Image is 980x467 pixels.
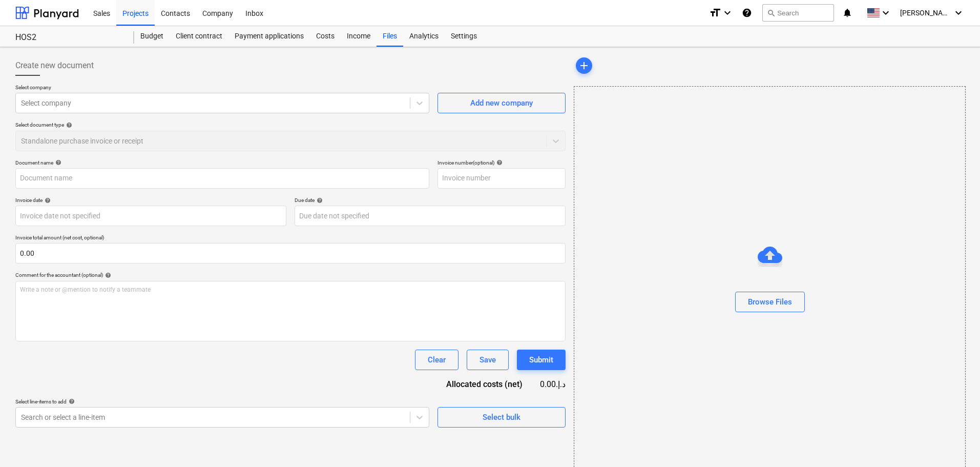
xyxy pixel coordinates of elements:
[15,243,566,263] input: Invoice total amount (net cost, optional)
[467,350,509,370] button: Save
[742,7,752,19] i: Knowledge base
[952,7,965,19] i: keyboard_arrow_down
[15,59,94,72] span: Create new document
[415,350,458,370] button: Clear
[929,418,980,467] iframe: Chat Widget
[295,197,566,204] div: Due date
[721,7,734,19] i: keyboard_arrow_down
[445,26,483,47] a: Settings
[15,159,429,166] div: Document name
[762,4,834,22] button: Search
[900,9,951,17] span: [PERSON_NAME]
[748,295,792,309] div: Browse Files
[437,168,566,189] input: Invoice number
[709,7,721,19] i: format_size
[15,234,566,243] p: Invoice total amount (net cost, optional)
[310,26,341,47] a: Costs
[228,26,310,47] a: Payment applications
[437,159,566,166] div: Invoice number (optional)
[428,353,446,367] div: Clear
[315,197,323,204] span: help
[403,26,445,47] a: Analytics
[15,197,286,204] div: Invoice date
[15,32,122,43] div: HOS2
[767,9,775,17] span: search
[341,26,377,47] a: Income
[842,7,852,19] i: notifications
[437,407,566,428] button: Select bulk
[377,26,403,47] a: Files
[517,350,566,370] button: Submit
[539,378,566,390] div: 0.00د.إ.‏
[479,353,496,367] div: Save
[15,398,429,405] div: Select line-items to add
[15,272,566,278] div: Comment for the accountant (optional)
[483,411,520,424] div: Select bulk
[67,398,75,404] span: help
[64,122,72,128] span: help
[432,378,538,390] div: Allocated costs (net)
[15,84,429,93] p: Select company
[15,206,286,226] input: Invoice date not specified
[103,272,111,278] span: help
[470,96,533,110] div: Add new company
[43,197,51,204] span: help
[735,292,805,312] button: Browse Files
[15,121,566,128] div: Select document type
[929,418,980,467] div: Віджет чату
[295,206,566,226] input: Due date not specified
[880,7,892,19] i: keyboard_arrow_down
[170,26,228,47] a: Client contract
[15,168,429,189] input: Document name
[578,59,590,72] span: add
[437,93,566,113] button: Add new company
[529,353,553,367] div: Submit
[53,159,61,166] span: help
[494,159,503,166] span: help
[134,26,170,47] a: Budget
